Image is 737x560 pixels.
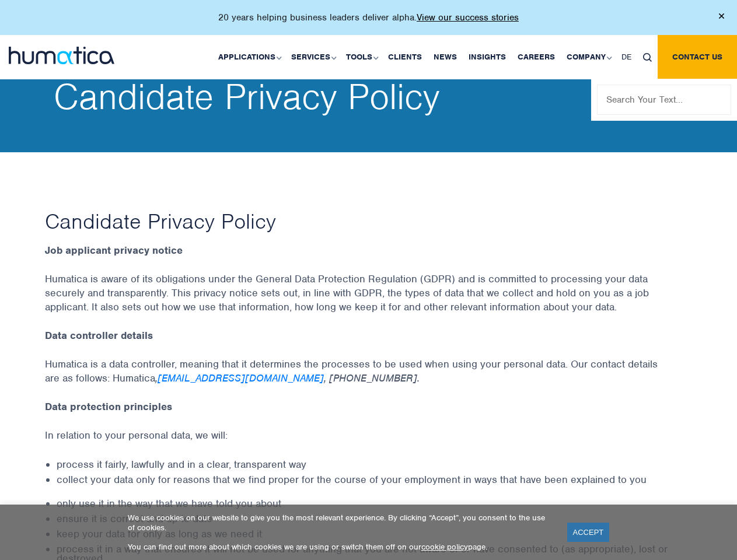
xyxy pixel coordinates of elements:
[382,35,428,79] a: Clients
[57,499,693,508] li: only use it in the way that we have told you about
[45,208,693,235] h1: Candidate Privacy Policy
[57,460,693,469] li: process it fairly, lawfully and in a clear, transparent way
[463,35,512,79] a: Insights
[428,35,463,79] a: News
[45,428,693,457] p: In relation to your personal data, we will:
[57,475,693,484] li: collect your data only for reasons that we find proper for the course of your employment in ways ...
[621,52,631,62] span: DE
[45,244,183,257] strong: Job applicant privacy notice
[45,400,172,413] strong: Data protection principles
[45,272,693,328] p: Humatica is aware of its obligations under the General Data Protection Regulation (GDPR) and is c...
[45,329,153,342] strong: Data controller details
[561,35,616,79] a: Company
[643,53,652,62] img: search_icon
[616,35,637,79] a: DE
[212,35,285,79] a: Applications
[54,79,701,114] h2: Candidate Privacy Policy
[417,12,519,23] a: View our success stories
[128,513,553,533] p: We use cookies on our website to give you the most relevant experience. By clicking “Accept”, you...
[567,523,610,542] a: ACCEPT
[324,372,420,384] em: , [PHONE_NUMBER].
[285,35,340,79] a: Services
[421,542,468,552] a: cookie policy
[9,47,114,64] img: logo
[218,12,519,23] p: 20 years helping business leaders deliver alpha.
[128,542,553,552] p: You can find out more about which cookies we are using or switch them off on our page.
[512,35,561,79] a: Careers
[45,357,693,400] p: Humatica is a data controller, meaning that it determines the processes to be used when using you...
[658,35,737,79] a: Contact us
[158,372,324,384] a: [EMAIL_ADDRESS][DOMAIN_NAME]
[340,35,382,79] a: Tools
[155,372,158,384] em: ,
[597,85,731,115] input: Search Your Text...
